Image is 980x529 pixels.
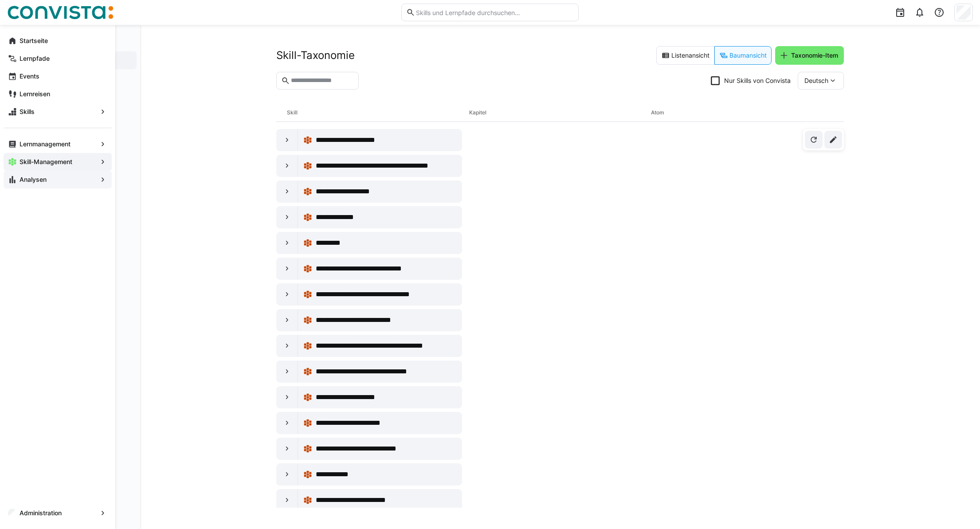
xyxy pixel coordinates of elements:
[276,49,355,62] h2: Skill-Taxonomie
[775,46,844,65] button: Taxonomie-Item
[469,104,651,121] div: Kapitel
[287,104,469,121] div: Skill
[711,76,791,85] eds-checkbox: Nur Skills von Convista
[714,46,772,65] eds-button-option: Baumansicht
[656,46,714,65] eds-button-option: Listenansicht
[804,76,828,85] span: Deutsch
[415,8,574,16] input: Skills und Lernpfade durchsuchen…
[790,51,839,60] span: Taxonomie-Item
[651,104,833,121] div: Atom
